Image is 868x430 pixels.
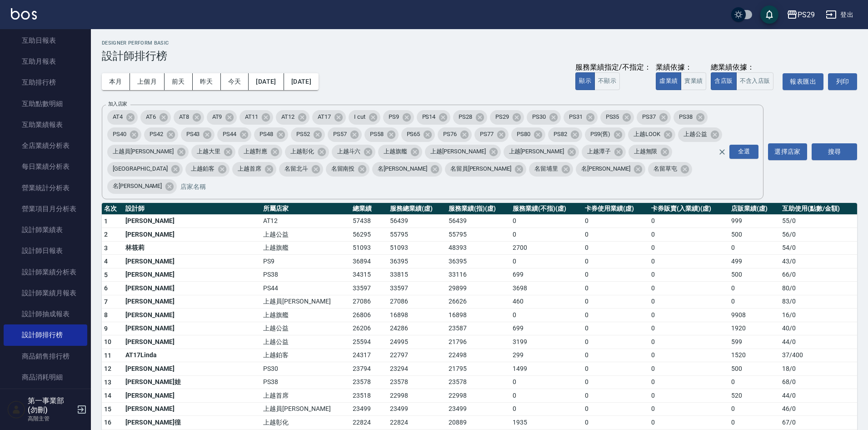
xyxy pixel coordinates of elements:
td: 80 / 0 [780,282,857,295]
td: 33815 [388,268,446,282]
span: 2 [104,231,108,238]
span: PS48 [254,130,279,139]
a: 設計師業績表 [4,219,87,240]
span: PS14 [417,112,441,121]
td: 51093 [350,241,388,255]
a: 營業項目月分析表 [4,198,87,219]
span: 名[PERSON_NAME] [576,164,636,173]
td: 56439 [388,214,446,228]
span: [GEOGRAPHIC_DATA] [107,164,173,173]
span: AT6 [140,112,161,121]
div: PS58 [364,127,399,142]
td: 25594 [350,335,388,349]
span: 上越旗艦 [378,147,413,156]
div: AT11 [239,110,273,125]
td: 500 [729,228,780,242]
a: 商品銷售排行榜 [4,346,87,367]
td: AT17Linda [123,349,261,362]
td: 0 [649,214,729,228]
td: [PERSON_NAME] [123,309,261,322]
td: 57438 [350,214,388,228]
span: 名留南投 [326,164,360,173]
td: 599 [729,335,780,349]
div: 上越無限 [629,145,673,159]
td: 66 / 0 [780,268,857,282]
td: 0 [729,295,780,309]
span: 上越無限 [629,147,663,156]
span: AT8 [174,112,195,121]
span: 5 [104,271,108,278]
span: 名留草屯 [648,164,683,173]
span: 上越公益 [678,130,713,139]
td: 16898 [446,309,510,322]
span: PS80 [511,130,536,139]
div: 名[PERSON_NAME] [372,162,442,177]
td: 2700 [510,241,583,255]
span: 14 [104,392,112,399]
td: 36395 [388,255,446,268]
td: 55795 [388,228,446,242]
button: 列印 [828,73,857,90]
td: 0 [510,228,583,242]
th: 設計師 [123,203,261,215]
div: PS44 [217,127,251,142]
td: 44 / 0 [780,335,857,349]
span: AT17 [312,112,336,121]
span: PS29 [490,112,514,121]
button: 含店販 [711,72,736,90]
button: 本月 [102,73,130,90]
span: 名留埔里 [529,164,564,173]
td: 0 [583,295,649,309]
div: 業績依據： [656,63,706,72]
div: I cut [349,110,380,125]
span: PS58 [364,130,389,139]
div: AT6 [140,110,171,125]
h5: 第一事業部 (勿刪) [28,396,74,415]
td: [PERSON_NAME] [123,282,261,295]
td: 500 [729,268,780,282]
div: 名[PERSON_NAME] [107,179,177,194]
h3: 設計師排行榜 [102,50,857,62]
td: 24995 [388,335,446,349]
div: PS43 [181,127,215,142]
button: Open [728,143,760,161]
td: 54 / 0 [780,241,857,255]
td: 0 [649,309,729,322]
td: 56439 [446,214,510,228]
div: 上越鉑客 [185,162,229,177]
button: save [760,5,778,24]
span: 11 [104,352,112,359]
td: 999 [729,214,780,228]
td: 0 [583,228,649,242]
td: [PERSON_NAME] [123,335,261,349]
td: 0 [583,335,649,349]
div: 名留北斗 [279,162,323,177]
div: PS30 [527,110,561,125]
div: PS77 [474,127,509,142]
td: 0 [649,335,729,349]
span: PS82 [548,130,573,139]
div: PS37 [637,110,671,125]
td: 460 [510,295,583,309]
td: 51093 [388,241,446,255]
a: 互助點數明細 [4,93,87,114]
td: 299 [510,349,583,362]
td: 24317 [350,349,388,362]
input: 店家名稱 [178,178,734,194]
span: AT9 [207,112,228,121]
button: 上個月 [130,73,165,90]
td: 0 [583,268,649,282]
span: 上越彰化 [285,147,319,156]
td: 上越鉑客 [261,349,350,362]
span: 上越鉑客 [185,164,220,173]
div: 名留埔里 [529,162,573,177]
td: 83 / 0 [780,295,857,309]
div: 全選 [729,145,758,159]
td: 33597 [350,282,388,295]
span: PS35 [600,112,625,121]
td: 33116 [446,268,510,282]
div: AT12 [276,110,309,125]
div: PS52 [291,127,325,142]
span: 上越員[PERSON_NAME] [107,147,179,156]
td: 0 [649,349,729,362]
